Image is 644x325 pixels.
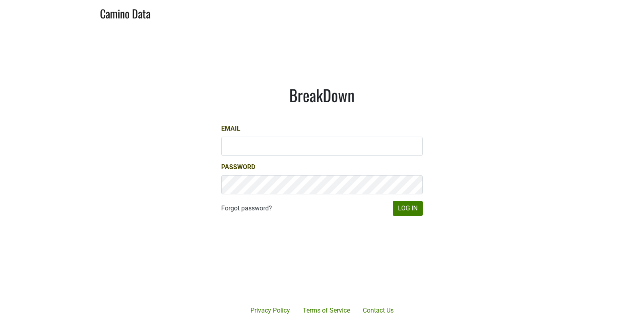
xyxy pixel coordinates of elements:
[296,303,356,319] a: Terms of Service
[356,303,400,319] a: Contact Us
[100,3,150,22] a: Camino Data
[221,124,240,133] label: Email
[244,303,296,319] a: Privacy Policy
[393,201,423,216] button: Log In
[221,85,423,105] h1: BreakDown
[221,162,255,172] label: Password
[221,204,272,213] a: Forgot password?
